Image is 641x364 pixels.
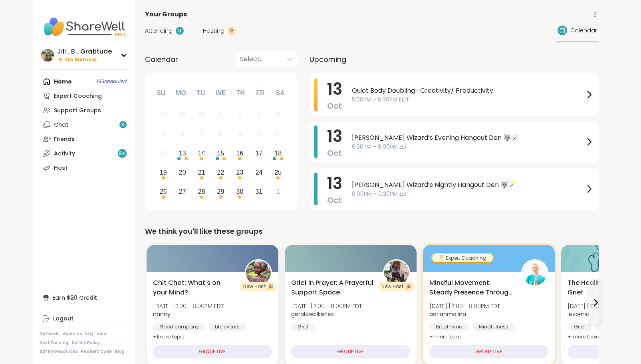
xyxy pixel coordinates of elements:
div: Host [54,164,67,172]
div: 17 [255,148,262,159]
img: ShareWell Nav Logo [40,13,129,41]
span: Attending [145,27,173,35]
div: Not available Sunday, October 5th, 2025 [155,126,172,143]
div: 11 [274,129,282,139]
div: Choose Sunday, October 26th, 2025 [155,183,172,200]
span: Quiet Body Doubling- Creativity/ Productivity [352,86,584,95]
span: Grief in Prayer: A Prayerful Support Space [291,278,374,297]
b: levornia [568,310,589,318]
div: GROUP LIVE [153,345,272,358]
span: Oct [327,195,342,206]
div: 5 [161,129,165,139]
b: adrianmolina [429,310,466,318]
span: Oct [327,147,342,159]
div: Mindfulness [472,323,515,331]
a: Activity9+ [40,146,129,161]
div: month 2025-10 [154,105,288,201]
div: 9 [238,129,242,139]
a: Chat3 [40,117,129,132]
div: Choose Monday, October 20th, 2025 [174,164,191,181]
span: 13 [327,125,342,147]
div: Choose Wednesday, October 22nd, 2025 [212,164,229,181]
a: About Us [63,331,82,337]
div: Choose Monday, October 27th, 2025 [174,183,191,200]
a: Support Groups [40,103,129,117]
span: [DATE] | 7:00 - 8:00PM EDT [153,302,224,310]
div: 29 [217,186,224,197]
b: geraldwalkerles [291,310,334,318]
span: Your Groups [145,10,187,19]
div: Not available Saturday, October 4th, 2025 [270,107,287,124]
span: Mindful Movement: Steady Presence Through Yoga [429,278,512,297]
img: nanny [246,261,271,285]
div: Not available Tuesday, September 30th, 2025 [193,107,210,124]
div: 13 [179,148,186,159]
div: Su [152,84,170,102]
span: [PERSON_NAME] Wizard’s Evening Hangout Den 🐺🪄 [352,133,584,143]
div: Choose Wednesday, October 29th, 2025 [212,183,229,200]
div: Choose Friday, October 17th, 2025 [250,145,268,162]
div: 12 [160,148,167,159]
div: New Host! 🎉 [378,282,415,291]
div: 28 [198,186,205,197]
div: 6 [176,27,184,35]
div: Not available Saturday, October 11th, 2025 [270,126,287,143]
div: Choose Tuesday, October 21st, 2025 [193,164,210,181]
div: Not available Wednesday, October 8th, 2025 [212,126,229,143]
div: Not available Friday, October 10th, 2025 [250,126,268,143]
div: GROUP LIVE [429,345,548,358]
span: Pro Member [64,56,97,63]
div: Mo [172,84,190,102]
div: Expert Coaching [432,254,493,262]
span: 6:30PM - 8:00PM EDT [352,143,584,151]
div: Not available Wednesday, October 1st, 2025 [212,107,229,124]
div: 19 [160,167,167,178]
div: 18 [274,148,282,159]
div: Good company [153,323,205,331]
div: 3 [257,109,261,120]
div: Not available Monday, October 6th, 2025 [174,126,191,143]
div: 23 [236,167,244,178]
div: Choose Sunday, October 19th, 2025 [155,164,172,181]
span: 3 [121,121,124,128]
div: Not available Sunday, October 12th, 2025 [155,145,172,162]
div: Choose Wednesday, October 15th, 2025 [212,145,229,162]
div: Choose Saturday, November 1st, 2025 [270,183,287,200]
a: Referrals [40,331,60,337]
div: 30 [236,186,244,197]
img: adrianmolina [522,261,547,285]
div: 20 [179,167,186,178]
div: Choose Thursday, October 30th, 2025 [231,183,248,200]
div: Not available Sunday, September 28th, 2025 [155,107,172,124]
div: Grief [568,323,591,331]
span: 5:00PM - 6:30PM EDT [352,95,584,104]
span: Calendar [570,26,597,35]
div: Choose Saturday, October 18th, 2025 [270,145,287,162]
span: Calendar [145,54,178,65]
span: 13 [327,172,342,195]
a: Expert Coaching [40,89,129,103]
div: Choose Thursday, October 16th, 2025 [231,145,248,162]
div: 8 [219,129,222,139]
div: 25 [274,167,282,178]
img: geraldwalkerles [384,261,409,285]
div: 21 [198,167,205,178]
a: Safety Resources [40,349,78,354]
div: 6 [181,129,184,139]
div: 4 [276,109,280,120]
div: Breathwork [429,323,469,331]
a: Friends [40,132,129,146]
div: Friends [54,135,75,143]
a: Help [97,331,106,337]
div: 7 [200,129,203,139]
div: 22 [217,167,224,178]
span: 8:00PM - 9:30PM EDT [352,190,584,198]
div: Not available Thursday, October 9th, 2025 [231,126,248,143]
div: We [212,84,229,102]
div: Not available Tuesday, October 7th, 2025 [193,126,210,143]
div: Not available Monday, September 29th, 2025 [174,107,191,124]
div: 14 [198,148,205,159]
div: 26 [160,186,167,197]
div: GROUP LIVE [291,345,410,358]
span: [DATE] | 7:00 - 8:30PM EDT [568,302,638,310]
